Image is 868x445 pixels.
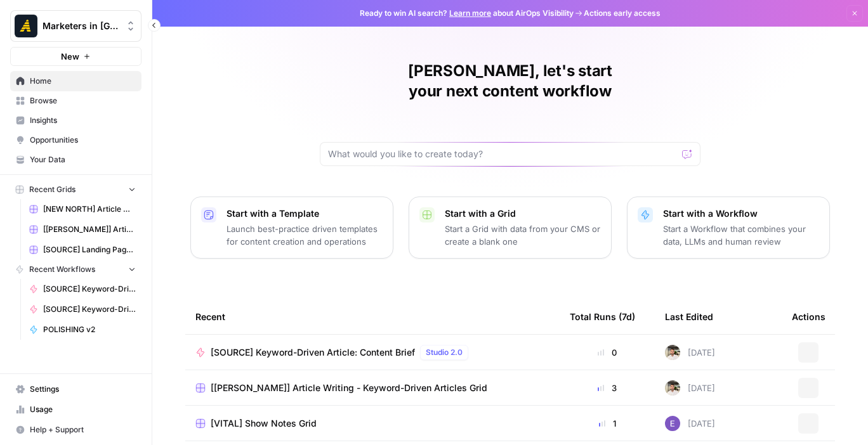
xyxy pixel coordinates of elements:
[10,379,141,399] a: Settings
[227,222,383,248] p: Launch best-practice driven templates for content creation and operations
[23,199,141,219] a: [NEW NORTH] Article Writing - Keyword Driven Articles Grid
[409,197,612,259] button: Start with a GridStart a Grid with data from your CMS or create a blank one
[663,222,819,248] p: Start a Workflow that combines your data, LLMs and human review
[10,150,141,170] a: Your Data
[195,299,549,334] div: Recent
[30,115,136,126] span: Insights
[30,154,136,165] span: Your Data
[30,95,136,106] span: Browse
[570,299,635,334] div: Total Runs (7d)
[195,382,549,394] a: [[PERSON_NAME]] Article Writing - Keyword-Driven Articles Grid
[30,404,136,415] span: Usage
[43,304,136,315] span: [SOURCE] Keyword-Driven Article: Feedback & Polishing
[23,219,141,240] a: [[PERSON_NAME]] Article Writing - Keyword-Driven Articles Grid
[449,8,491,18] a: Learn more
[665,416,680,431] img: fgkld43o89z7d2dcu0r80zen0lng
[23,319,141,340] a: POLISHING v2
[30,424,136,435] span: Help + Support
[584,8,661,19] span: Actions early access
[30,384,136,395] span: Settings
[43,203,136,215] span: [NEW NORTH] Article Writing - Keyword Driven Articles Grid
[43,244,136,255] span: [SOURCE] Landing Page Generation Grid
[10,47,141,66] button: New
[61,50,79,63] span: New
[43,20,119,32] span: Marketers in [GEOGRAPHIC_DATA]
[29,184,76,195] span: Recent Grids
[30,134,136,146] span: Opportunities
[792,299,825,334] div: Actions
[570,346,645,359] div: 0
[445,222,601,248] p: Start a Grid with data from your CMS or create a blank one
[10,420,141,440] button: Help + Support
[665,345,715,360] div: [DATE]
[320,61,700,101] h1: [PERSON_NAME], let's start your next content workflow
[426,347,463,358] span: Studio 2.0
[43,324,136,335] span: POLISHING v2
[445,207,601,220] p: Start with a Grid
[10,71,141,91] a: Home
[23,240,141,260] a: [SOURCE] Landing Page Generation Grid
[665,299,713,334] div: Last Edited
[190,197,393,259] button: Start with a TemplateLaunch best-practice driven templates for content creation and operations
[328,148,677,160] input: What would you like to create today?
[665,380,715,396] div: [DATE]
[665,345,680,360] img: 3yju8kyn2znwnw93b46w7rs9iqok
[195,417,549,430] a: [VITAL] Show Notes Grid
[570,417,645,430] div: 1
[211,382,487,394] span: [[PERSON_NAME]] Article Writing - Keyword-Driven Articles Grid
[627,197,830,259] button: Start with a WorkflowStart a Workflow that combines your data, LLMs and human review
[570,382,645,394] div: 3
[10,91,141,111] a: Browse
[10,10,141,42] button: Workspace: Marketers in Demand
[195,345,549,360] a: [SOURCE] Keyword-Driven Article: Content BriefStudio 2.0
[10,130,141,150] a: Opportunities
[211,417,317,430] span: [VITAL] Show Notes Grid
[15,15,37,37] img: Marketers in Demand Logo
[227,207,383,220] p: Start with a Template
[10,110,141,131] a: Insights
[43,224,136,235] span: [[PERSON_NAME]] Article Writing - Keyword-Driven Articles Grid
[10,260,141,279] button: Recent Workflows
[665,416,715,431] div: [DATE]
[43,283,136,295] span: [SOURCE] Keyword-Driven Article: Content Brief
[10,399,141,420] a: Usage
[23,299,141,319] a: [SOURCE] Keyword-Driven Article: Feedback & Polishing
[23,279,141,299] a: [SOURCE] Keyword-Driven Article: Content Brief
[665,380,680,396] img: 3yju8kyn2znwnw93b46w7rs9iqok
[29,264,95,275] span: Recent Workflows
[663,207,819,220] p: Start with a Workflow
[211,346,415,359] span: [SOURCE] Keyword-Driven Article: Content Brief
[10,180,141,199] button: Recent Grids
[30,75,136,87] span: Home
[360,8,574,19] span: Ready to win AI search? about AirOps Visibility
